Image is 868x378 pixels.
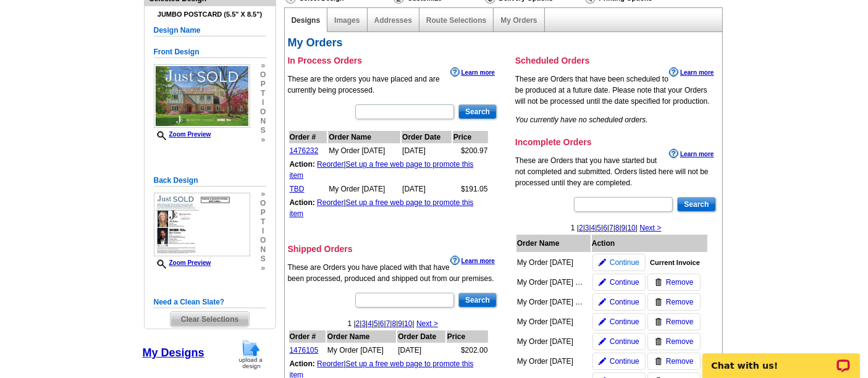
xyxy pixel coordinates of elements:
img: pencil-icon.gif [599,318,606,325]
a: 1476232 [290,146,319,155]
img: pencil-icon.gif [599,298,606,306]
span: » [260,61,266,70]
span: p [260,80,266,89]
a: 6 [603,224,607,232]
th: Price [453,131,489,143]
h3: Scheduled Orders [515,55,717,66]
a: 5 [374,319,378,328]
th: Order # [289,330,326,343]
input: Search [677,197,715,212]
a: 4 [591,224,596,232]
div: My Order [DATE] [517,336,585,347]
span: Remove [666,296,694,308]
td: [DATE] [402,145,452,157]
a: Learn more [450,256,495,266]
a: 2 [579,224,583,232]
div: My Order [DATE] [517,356,585,367]
span: i [260,98,266,107]
h5: Back Design [154,175,266,187]
span: Continue [610,296,639,308]
b: Action: [290,160,315,169]
a: Continue [592,293,646,311]
img: trashcan-icon.gif [655,318,662,325]
a: Learn more [669,67,714,77]
span: i [260,227,266,236]
a: 8 [615,224,620,232]
div: My Order [DATE] [517,257,585,268]
span: Continue [610,356,639,367]
iframe: LiveChat chat widget [694,339,868,378]
img: pencil-icon.gif [599,338,606,345]
a: 3 [585,224,589,232]
span: Clear Selections [171,312,249,327]
a: Zoom Preview [154,259,211,266]
span: Continue [610,336,639,347]
h2: My Orders [288,36,717,50]
a: Route Selections [426,16,486,25]
td: $200.97 [453,145,489,157]
input: Search [458,293,497,308]
span: Continue [610,277,639,288]
a: Next > [416,319,438,328]
a: 7 [609,224,613,232]
img: trashcan-icon.gif [655,279,662,286]
img: pencil-icon.gif [599,259,606,266]
a: My Designs [143,346,204,359]
span: o [260,236,266,245]
img: trashcan-icon.gif [655,358,662,365]
img: trashcan-icon.gif [655,338,662,345]
a: 9 [622,224,626,232]
span: o [260,107,266,117]
h5: Front Design [154,46,266,58]
span: Current Invoice [650,258,700,268]
p: These are Orders you have placed with that have been processed, produced and shipped out from our... [288,262,499,284]
span: My Order 2025-10-09 - Jim Matyas [517,278,649,287]
td: | [289,196,489,220]
td: My Order [DATE] [328,183,400,195]
a: TBD [290,185,305,193]
a: 8 [392,319,397,328]
img: small-thumb.jpg [154,193,250,256]
a: Zoom Preview [154,131,211,138]
h3: In Process Orders [288,55,499,66]
p: These are Orders that have been scheduled to be produced at a future date. Please note that your ... [515,73,717,107]
a: Continue [592,333,646,350]
span: n [260,117,266,126]
span: t [260,217,266,227]
img: trashcan-icon.gif [655,298,662,306]
span: Remove [666,356,694,367]
a: Continue [592,353,646,370]
th: Order Name [516,235,591,252]
a: 4 [368,319,372,328]
h4: Jumbo Postcard (5.5" x 8.5") [154,10,266,19]
span: n [260,245,266,254]
a: Continue [592,274,646,291]
th: Order Name [327,330,396,343]
span: Remove [666,316,694,327]
th: Price [447,330,489,343]
span: t [260,89,266,98]
span: Remove [666,277,694,288]
a: Next > [639,224,661,232]
a: 5 [597,224,602,232]
a: 10 [404,319,412,328]
a: 7 [386,319,390,328]
span: p [260,208,266,217]
div: 1 | | | | | | | | | | [515,222,717,233]
a: Reorder [317,160,343,169]
a: Images [334,16,360,25]
a: Learn more [450,67,495,77]
td: [DATE] [397,344,445,356]
img: pencil-icon.gif [599,358,606,365]
span: Continue [610,316,639,327]
h5: Need a Clean Slate? [154,296,266,308]
a: My Orders [500,16,537,25]
div: My Order [DATE] [517,316,585,327]
a: 10 [628,224,636,232]
a: 3 [361,319,366,328]
a: Continue [592,313,646,330]
a: 6 [380,319,384,328]
th: Action [592,235,708,252]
